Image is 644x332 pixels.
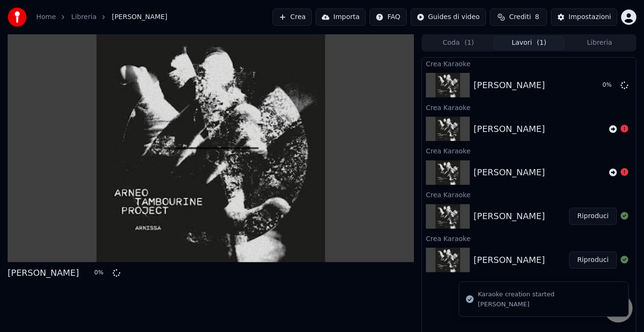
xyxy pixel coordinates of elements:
button: Guides di video [411,9,486,26]
button: Riproduci [569,208,617,225]
button: Lavori [494,36,564,50]
a: Home [36,12,56,22]
span: 8 [535,12,539,22]
span: Crediti [509,12,531,22]
div: [PERSON_NAME] [478,300,554,309]
div: [PERSON_NAME] [8,266,79,280]
button: Coda [423,36,494,50]
button: Libreria [564,36,635,50]
div: 0 % [95,269,109,277]
div: Crea Karaoke [422,145,636,156]
button: Crediti8 [490,9,547,26]
div: [PERSON_NAME] [474,79,545,92]
button: Riproduci [569,252,617,269]
a: Libreria [71,12,96,22]
div: Crea Karaoke [422,232,636,244]
button: FAQ [370,9,406,26]
button: Impostazioni [551,9,617,26]
div: Impostazioni [569,12,611,22]
div: [PERSON_NAME] [474,166,545,179]
div: Crea Karaoke [422,101,636,113]
span: ( 1 ) [465,38,474,48]
span: ( 1 ) [537,38,547,48]
nav: breadcrumb [36,12,168,22]
img: youka [8,8,27,27]
div: Karaoke creation started [478,290,554,299]
div: [PERSON_NAME] [474,210,545,223]
div: Crea Karaoke [422,58,636,69]
div: 0 % [602,81,617,89]
button: Crea [273,9,312,26]
button: Importa [316,9,366,26]
div: [PERSON_NAME] [474,253,545,267]
div: Crea Karaoke [422,189,636,200]
span: [PERSON_NAME] [112,12,167,22]
div: [PERSON_NAME] [474,122,545,136]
